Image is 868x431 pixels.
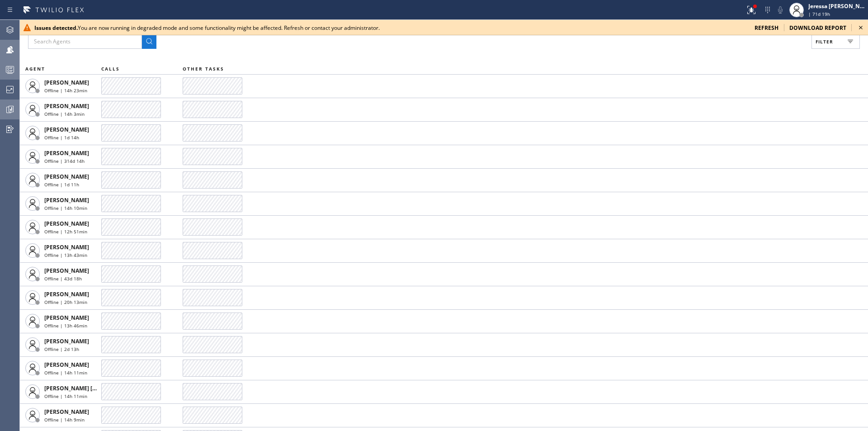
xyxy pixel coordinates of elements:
span: Offline | 13h 46min [44,322,87,329]
span: Filter [816,38,833,45]
span: Offline | 14h 23min [44,87,87,94]
div: Jeressa [PERSON_NAME] [808,2,865,10]
span: Offline | 14h 10min [44,205,87,211]
span: Offline | 12h 51min [44,228,87,235]
div: You are now running in degraded mode and some functionality might be affected. Refresh or contact... [34,24,747,32]
span: [PERSON_NAME] [44,408,89,416]
span: Offline | 1d 14h [44,134,79,141]
span: AGENT [25,66,45,72]
span: Offline | 2d 13h [44,346,79,352]
span: [PERSON_NAME] [44,220,89,227]
span: [PERSON_NAME] [44,243,89,251]
span: [PERSON_NAME] [44,102,89,110]
input: Search Agents [28,34,142,49]
span: download report [789,24,846,32]
span: [PERSON_NAME] [PERSON_NAME] [44,384,135,392]
span: [PERSON_NAME] [44,361,89,369]
span: [PERSON_NAME] [44,267,89,275]
span: [PERSON_NAME] [44,126,89,133]
span: [PERSON_NAME] [44,173,89,180]
span: CALLS [101,66,120,72]
span: Offline | 14h 9min [44,417,85,423]
span: Offline | 314d 14h [44,158,85,164]
span: [PERSON_NAME] [44,337,89,345]
span: Offline | 13h 43min [44,252,87,258]
span: Offline | 20h 13min [44,299,87,305]
button: Filter [811,34,860,49]
span: | 71d 19h [808,11,830,17]
span: Offline | 14h 11min [44,369,87,376]
span: OTHER TASKS [183,66,224,72]
span: [PERSON_NAME] [44,196,89,204]
span: Offline | 1d 11h [44,181,79,188]
span: [PERSON_NAME] [44,290,89,298]
span: Offline | 14h 3min [44,111,85,117]
span: [PERSON_NAME] [44,149,89,157]
span: [PERSON_NAME] [44,79,89,86]
span: refresh [755,24,778,32]
b: Issues detected. [34,24,78,32]
span: Offline | 43d 18h [44,275,82,282]
span: [PERSON_NAME] [44,314,89,322]
span: Offline | 14h 11min [44,393,87,399]
button: Mute [774,4,787,16]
